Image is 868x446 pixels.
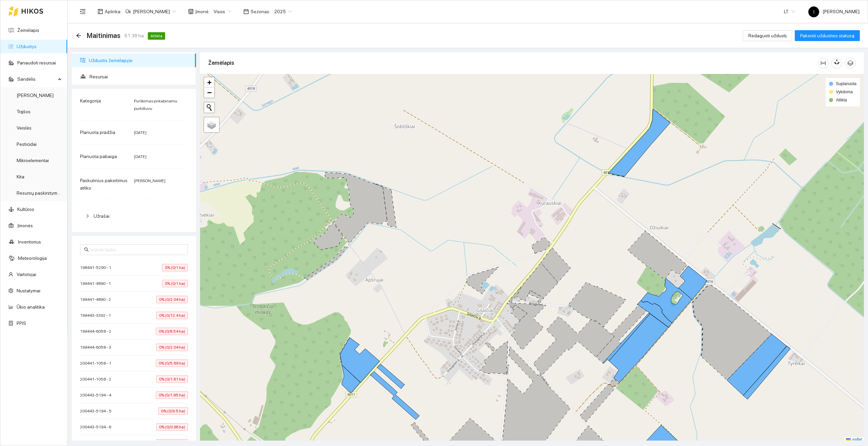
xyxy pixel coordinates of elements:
span: 200443-5194 - 4 [80,392,115,399]
span: + [207,78,212,86]
a: Užduotys [17,44,37,49]
span: Vykdoma [836,90,853,94]
span: Kategorija [80,98,101,103]
span: column-width [818,60,828,66]
span: Atlikta [148,32,165,40]
span: Aplinka : [105,8,121,15]
a: Pesticidai [17,141,37,147]
button: menu-fold [76,5,90,18]
a: Resursų paskirstymas [17,190,62,196]
span: 200443-5194 - 5 [80,408,115,414]
span: Įmonė : [195,8,210,15]
a: Ūkio analitika [17,304,45,310]
span: 0% (0/1.61 ha) [156,375,188,383]
span: Purškimas prikabinamu purkštuvu [134,99,177,111]
span: 200441-1058 - 2 [80,376,115,383]
span: Sandėlis [17,72,56,86]
span: layout [98,9,103,14]
span: LT [784,6,795,17]
span: Sezonas : [251,8,270,15]
div: Atgal [76,33,81,39]
a: [PERSON_NAME] [17,93,54,98]
button: Pakeisti užduoties statusą [795,30,860,41]
span: Planuota pradžia [80,130,115,135]
span: I [813,6,814,17]
a: Mikroelementai [17,158,49,163]
span: Paskutinius pakeitimus atliko [80,178,127,191]
a: Layers [204,117,219,132]
span: menu-fold [80,8,86,15]
a: Zoom in [204,77,214,88]
div: Žemėlapis [208,53,818,73]
a: Inventorius [18,239,41,245]
a: Nustatymai [17,288,40,293]
span: [DATE] [134,130,146,135]
a: Įmonės [17,223,33,228]
a: Zoom out [204,88,214,98]
a: Žemėlapis [17,27,39,33]
span: 199444-6058 - 2 [80,328,115,335]
span: Maitinimas [87,30,120,41]
span: Redaguoti užduotį [748,32,787,39]
button: Redaguoti užduotį [743,30,792,41]
span: right [85,214,90,218]
span: 61.38 ha [124,32,144,39]
span: Resursai [90,70,191,83]
span: Užduotis žemėlapyje [89,54,191,67]
span: Užrašai [94,213,110,219]
span: 2025 [274,6,292,17]
a: Veislės [17,125,32,131]
span: Visos [214,6,231,17]
span: 199441-4890 - 2 [80,296,114,303]
a: Kita [17,174,24,179]
a: Kultūros [17,207,34,212]
span: 0% (0/5.69 ha) [156,360,188,367]
span: 0% (0/0.96 ha) [156,423,188,431]
button: Initiate a new search [204,102,214,113]
span: 199444-6058 - 3 [80,344,115,351]
span: 0% (0/2.04 ha) [156,344,188,351]
span: [DATE] [134,154,146,159]
span: Ūk. Indrė Adomaitytė [125,6,176,17]
span: 199441-4890 - 1 [80,280,114,287]
span: 0% (0/12.4 ha) [156,312,188,319]
div: Užrašai [80,208,188,224]
span: calendar [243,9,249,14]
span: 199443-3392 - 1 [80,312,114,319]
a: Meteorologija [18,255,47,261]
button: column-width [818,58,829,69]
span: 0% (0/9.5 ha) [158,407,188,415]
span: Atlikta [836,98,847,102]
span: 200441-1058 - 1 [80,360,115,367]
span: 0% (0/1 ha) [162,264,188,271]
span: 0% (0/1 ha) [162,280,188,287]
span: Planuota pabaiga [80,154,117,159]
span: Suplanuota [836,81,856,86]
span: Pakeisti užduoties statusą [800,32,854,39]
input: Ieškoti lauko [90,246,184,253]
span: 0% (0/2.04 ha) [156,296,188,303]
a: Vartotojai [17,272,36,277]
span: arrow-left [76,33,81,38]
a: Panaudoti resursai [17,60,56,65]
span: − [207,88,212,97]
span: 0% (0/1.95 ha) [156,391,188,399]
span: search [84,247,89,252]
span: 200443-5194 - 6 [80,424,115,430]
span: 0% (0/8.54 ha) [156,328,188,335]
a: PPIS [17,321,26,326]
a: Leaflet [846,437,862,442]
span: 198441-5290 - 1 [80,264,115,271]
span: [PERSON_NAME] [808,9,860,14]
a: Trąšos [17,109,31,114]
a: Redaguoti užduotį [743,33,792,38]
span: [PERSON_NAME] [134,178,165,183]
span: shop [188,9,194,14]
